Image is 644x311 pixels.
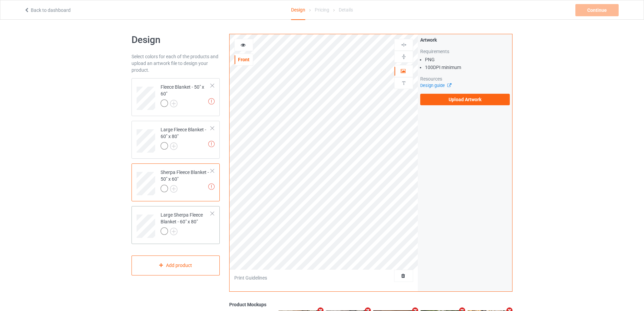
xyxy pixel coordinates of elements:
[161,169,211,192] div: Sherpa Fleece Blanket - 50" x 60"
[420,48,510,55] div: Requirements
[132,121,220,159] div: Large Fleece Blanket - 60" x 80"
[234,274,267,281] div: Print Guidelines
[420,37,510,43] div: Artwork
[161,212,211,235] div: Large Sherpa Fleece Blanket - 60" x 80"
[132,206,220,244] div: Large Sherpa Fleece Blanket - 60" x 80"
[208,183,215,190] img: exclamation icon
[161,84,211,107] div: Fleece Blanket - 50" x 60"
[401,42,407,48] img: svg%3E%0A
[401,53,407,60] img: svg%3E%0A
[420,75,510,82] div: Resources
[208,141,215,147] img: exclamation icon
[401,80,407,86] img: svg%3E%0A
[315,0,329,19] div: Pricing
[132,256,220,275] div: Add product
[170,185,177,193] img: svg+xml;base64,PD94bWwgdmVyc2lvbj0iMS4wIiBlbmNvZGluZz0iVVRGLTgiPz4KPHN2ZyB3aWR0aD0iMjJweCIgaGVpZ2...
[132,53,220,73] div: Select colors for each of the products and upload an artwork file to design your product.
[132,163,220,201] div: Sherpa Fleece Blanket - 50" x 60"
[339,0,353,19] div: Details
[291,0,305,20] div: Design
[229,301,512,308] div: Product Mockups
[420,94,510,105] label: Upload Artwork
[425,56,510,63] li: PNG
[170,142,177,150] img: svg+xml;base64,PD94bWwgdmVyc2lvbj0iMS4wIiBlbmNvZGluZz0iVVRGLTgiPz4KPHN2ZyB3aWR0aD0iMjJweCIgaGVpZ2...
[24,7,71,13] a: Back to dashboard
[170,228,177,235] img: svg+xml;base64,PD94bWwgdmVyc2lvbj0iMS4wIiBlbmNvZGluZz0iVVRGLTgiPz4KPHN2ZyB3aWR0aD0iMjJweCIgaGVpZ2...
[132,34,220,46] h1: Design
[425,64,510,71] li: 100 DPI minimum
[208,98,215,105] img: exclamation icon
[420,83,451,88] a: Design guide
[235,56,253,63] div: Front
[132,78,220,116] div: Fleece Blanket - 50" x 60"
[170,100,177,107] img: svg+xml;base64,PD94bWwgdmVyc2lvbj0iMS4wIiBlbmNvZGluZz0iVVRGLTgiPz4KPHN2ZyB3aWR0aD0iMjJweCIgaGVpZ2...
[161,126,211,149] div: Large Fleece Blanket - 60" x 80"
